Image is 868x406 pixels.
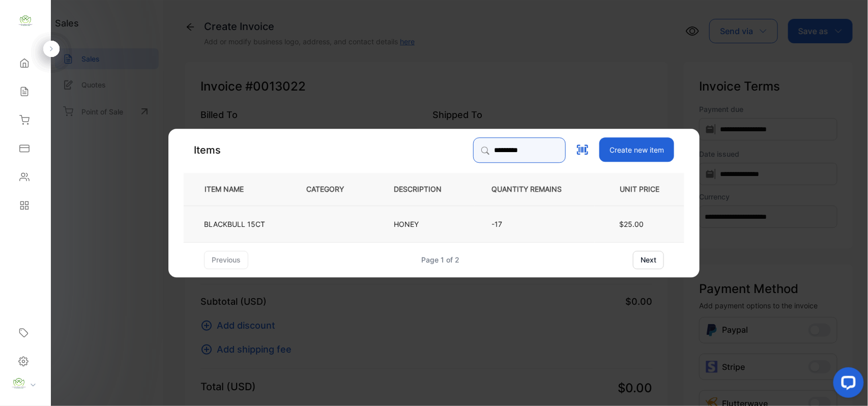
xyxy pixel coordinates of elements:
[491,219,578,229] p: -17
[394,184,458,195] p: DESCRIPTION
[394,219,421,229] p: HONEY
[204,219,265,229] p: BLACKBULL 15CT
[11,376,26,391] img: profile
[491,184,578,195] p: QUANTITY REMAINS
[599,137,674,162] button: Create new item
[204,251,248,269] button: previous
[422,254,460,265] div: Page 1 of 2
[619,220,644,228] span: $25.00
[200,184,260,195] p: ITEM NAME
[194,142,221,158] p: Items
[633,251,664,269] button: next
[18,13,33,28] img: logo
[825,363,868,406] iframe: LiveChat chat widget
[612,184,668,195] p: UNIT PRICE
[306,184,360,195] p: CATEGORY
